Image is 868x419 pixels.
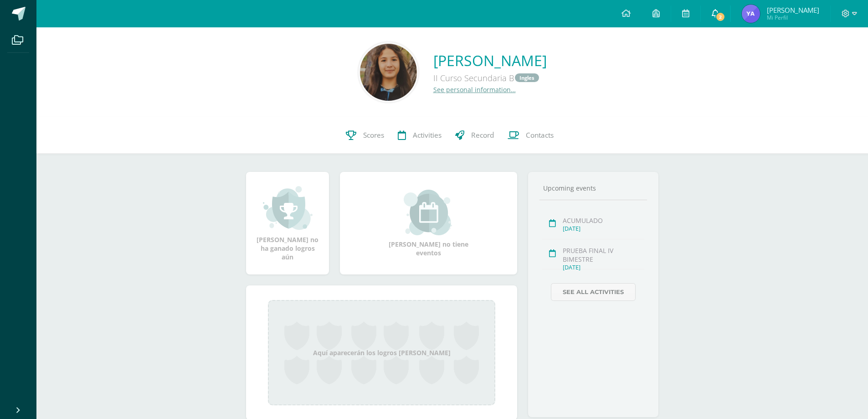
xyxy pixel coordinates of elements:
span: [PERSON_NAME] [767,5,819,15]
div: II Curso Secundaria B [433,70,547,85]
span: Scores [363,130,384,140]
img: achievement_small.png [263,185,313,231]
img: a98f0082fb5c2179592a38b4c621a2df.png [742,5,760,23]
a: See personal information… [433,85,516,94]
a: Ingles [515,73,539,82]
div: Aquí aparecerán los logros [PERSON_NAME] [268,300,495,405]
img: 54a6525dbc080c5fdc60ab17f025cb44.png [360,44,417,101]
a: Record [448,117,501,154]
div: Upcoming events [539,184,647,192]
img: event_small.png [404,190,453,235]
div: ACUMULADO [563,216,644,225]
div: PRUEBA FINAL IV BIMESTRE [563,246,644,264]
span: Contacts [526,130,554,140]
a: Activities [391,117,448,154]
div: [PERSON_NAME] no ha ganado logros aún [255,185,320,261]
div: [DATE] [563,264,644,271]
a: Scores [339,117,391,154]
span: Mi Perfil [767,14,819,21]
a: Contacts [501,117,560,154]
span: 2 [715,12,725,22]
a: See all activities [551,283,636,301]
a: [PERSON_NAME] [433,51,547,70]
span: Record [471,130,494,140]
div: [PERSON_NAME] no tiene eventos [383,190,474,257]
div: [DATE] [563,225,644,233]
span: Activities [413,130,442,140]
